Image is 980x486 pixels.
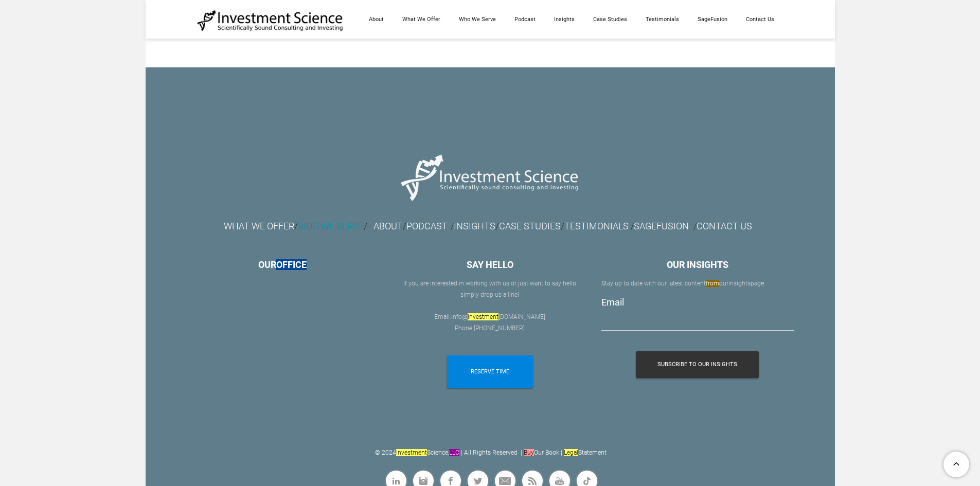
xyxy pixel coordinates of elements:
font: / [294,221,298,231]
a: © 2024InvestmentScience,LLC [375,449,461,456]
a: CONTACT US [697,221,752,231]
font: / [499,221,631,231]
a: | [461,449,462,456]
font: LLC [449,449,459,456]
font: from [706,280,719,287]
a: RESERVE TIME [447,355,533,388]
a: | [521,449,522,456]
a: SAGEFUSION [634,224,689,231]
font: Stay up to date with our latest content our page. [601,280,765,287]
a: WHO WE SERVE [298,224,364,231]
a: WHAT WE OFFER [224,224,294,231]
a: BuyOur Book [524,449,559,456]
font: / [454,221,499,231]
a: To Top [939,447,975,481]
a: CASE STUDIES [499,221,561,231]
font: If you are interested in working with us or ​just want to say hello simply drop us a line! [403,280,576,298]
span: RESERVE TIME [471,355,509,388]
font: / [451,222,454,231]
font: [PHONE_NUMBER] [474,325,525,332]
font: WHO WE SERVE [298,221,364,231]
font: investment [468,313,498,320]
img: Picture [395,145,585,210]
font: Email: Phone: [434,313,545,332]
span: Subscribe To Our Insights [657,351,737,378]
font: OUR [258,259,307,270]
font: / [364,221,367,231]
font: Legal [564,449,578,456]
a: ABOUT [373,221,403,231]
font: OFFICE [276,259,307,270]
a: All Rights Reserved [464,449,518,456]
a: [PHONE_NUMBER]​ [474,325,525,332]
a: | [561,449,562,456]
font: OUR INSIGHTS [667,259,728,270]
a: TESTIMONIALS [564,221,629,231]
font: info@ [DOMAIN_NAME] [451,313,545,320]
label: Email [601,297,624,308]
font: / [693,222,697,231]
font: PODCAST [406,221,448,231]
font: Buy [524,449,534,456]
font: SAGEFUSION [634,221,689,231]
a: insights [728,280,751,287]
a: info@investment[DOMAIN_NAME] [451,313,545,320]
font: / [373,221,406,231]
font: / [631,222,634,231]
font: SAY HELLO [467,259,513,270]
a: INSIGHTS [454,221,495,231]
a: PODCAST [406,224,448,231]
a: LegalStatement [564,449,607,456]
font: Investment [396,449,427,456]
font: WHAT WE OFFER [224,221,294,231]
img: Investment Science | NYC Consulting Services [197,9,344,32]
